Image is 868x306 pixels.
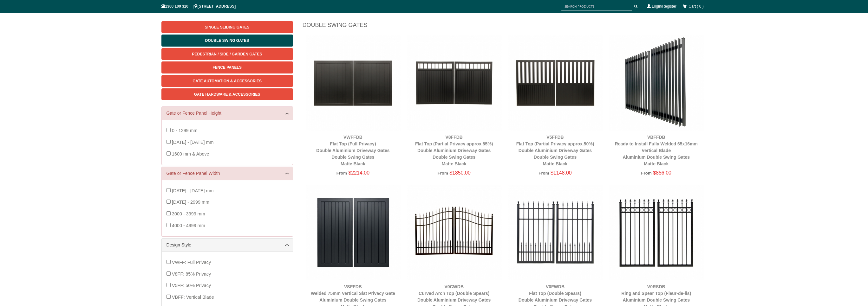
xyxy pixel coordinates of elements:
[161,75,293,87] a: Gate Automation & Accessories
[516,135,594,166] a: V5FFDBFlat Top (Partial Privacy approx.50%)Double Aluminium Driveway GatesDouble Swing GatesMatte...
[172,223,205,228] span: 4000 - 4999 mm
[641,171,651,175] span: From
[508,35,603,130] img: V5FFDB - Flat Top (Partial Privacy approx.50%) - Double Aluminium Driveway Gates - Double Swing G...
[172,151,209,156] span: 1600 mm & Above
[161,48,293,60] a: Pedestrian / Side / Garden Gates
[437,171,448,175] span: From
[172,271,211,277] span: V8FF: 85% Privacy
[192,52,262,56] span: Pedestrian / Side / Garden Gates
[193,79,262,83] span: Gate Automation & Accessories
[172,140,213,145] span: [DATE] - [DATE] mm
[609,185,704,280] img: V0RSDB - Ring and Spear Top (Fleur-de-lis) - Aluminium Double Swing Gates - Matte Black - Gate Wa...
[161,4,236,9] span: 1300 100 310 | [STREET_ADDRESS]
[172,295,214,300] span: VBFF: Vertical Blade
[166,110,288,117] a: Gate or Fence Panel Height
[172,283,211,288] span: V5FF: 50% Privacy
[172,128,198,133] span: 0 - 1299 mm
[306,35,401,130] img: VWFFDB - Flat Top (Full Privacy) - Double Aluminium Driveway Gates - Double Swing Gates - Matte B...
[161,35,293,46] a: Double Swing Gates
[161,21,293,33] a: Single Sliding Gates
[741,137,868,284] iframe: LiveChat chat widget
[306,185,401,280] img: VSFFDB - Welded 75mm Vertical Slat Privacy Gate - Aluminium Double Swing Gates - Matte Black - Ga...
[172,200,209,205] span: [DATE] - 2999 mm
[609,35,704,130] img: VBFFDB - Ready to Install Fully Welded 65x16mm Vertical Blade - Aluminium Double Swing Gates - Ma...
[652,4,676,9] a: Login/Register
[653,170,671,175] span: $856.00
[166,170,288,177] a: Gate or Fence Panel Width
[538,171,549,175] span: From
[449,170,471,175] span: $1850.00
[407,35,501,130] img: V8FFDB - Flat Top (Partial Privacy approx.85%) - Double Aluminium Driveway Gates - Double Swing G...
[166,242,288,248] a: Design Style
[212,65,242,70] span: Fence Panels
[161,61,293,73] a: Fence Panels
[415,135,493,166] a: V8FFDBFlat Top (Partial Privacy approx.85%)Double Aluminium Driveway GatesDouble Swing GatesMatte...
[172,188,213,193] span: [DATE] - [DATE] mm
[161,88,293,100] a: Gate Hardware & Accessories
[561,3,632,10] input: SEARCH PRODUCTS
[316,135,389,166] a: VWFFDBFlat Top (Full Privacy)Double Aluminium Driveway GatesDouble Swing GatesMatte Black
[689,4,703,9] span: Cart ( 0 )
[194,92,260,97] span: Gate Hardware & Accessories
[205,25,249,29] span: Single Sliding Gates
[172,211,205,216] span: 3000 - 3999 mm
[348,170,369,175] span: $2214.00
[303,21,707,32] h1: Double Swing Gates
[407,185,501,280] img: V0CWDB - Curved Arch Top (Double Spears) - Double Aluminium Driveway Gates - Double Swing Gates -...
[172,260,211,265] span: VWFF: Full Privacy
[336,171,347,175] span: From
[551,170,572,175] span: $1148.00
[205,38,249,43] span: Double Swing Gates
[615,135,698,166] a: VBFFDBReady to Install Fully Welded 65x16mm Vertical BladeAluminium Double Swing GatesMatte Black
[508,185,603,280] img: V0FWDB - Flat Top (Double Spears) - Double Aluminium Driveway Gates - Double Swing Gates - Matte ...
